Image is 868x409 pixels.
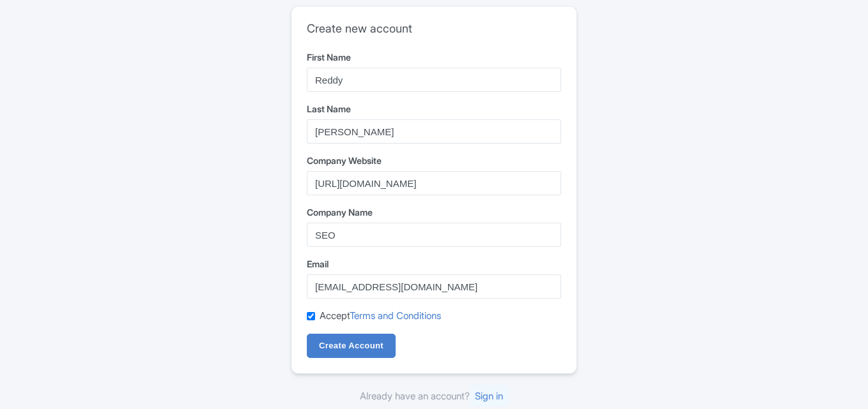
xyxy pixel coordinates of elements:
[291,389,577,404] div: Already have an account?
[307,334,396,358] input: Create Account
[307,102,561,115] label: Last Name
[307,171,561,195] input: example.com
[307,274,561,299] input: username@example.com
[320,309,441,323] label: Accept
[307,22,561,36] h2: Create new account
[470,385,508,407] a: Sign in
[307,154,561,167] label: Company Website
[307,205,561,219] label: Company Name
[307,50,561,64] label: First Name
[307,257,561,271] label: Email
[350,309,441,322] a: Terms and Conditions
